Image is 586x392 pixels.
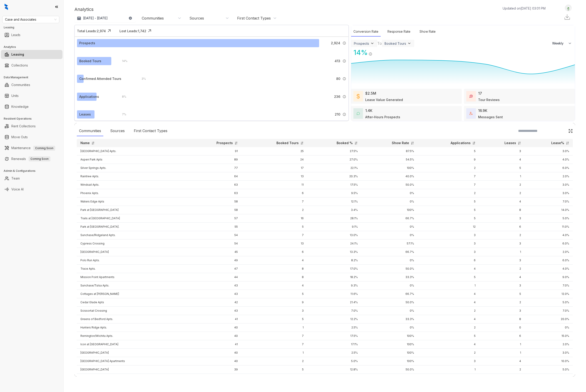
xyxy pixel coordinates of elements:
td: 9.5% [307,189,361,197]
td: 5 [479,164,525,172]
li: Rent Collections [1,122,62,131]
h3: Data Management [4,75,63,79]
div: Response Rate [385,27,413,37]
td: 5 [418,214,479,223]
td: 0% [525,323,573,332]
div: Sources [189,16,204,21]
td: 8 [479,315,525,323]
td: 16 [241,214,307,223]
td: 3 [479,214,525,223]
td: 2.0% [525,172,573,181]
td: 1 [241,323,307,332]
img: sorting [91,141,95,145]
td: 87.5% [361,147,418,155]
td: Sunchase/Ridgeland Apts. [77,231,187,239]
td: 6.0% [525,239,573,248]
td: 6 [241,189,307,197]
p: Prospects [216,141,233,145]
td: 45 [187,248,241,256]
td: 40 [187,332,241,340]
p: Show Rate [392,141,409,145]
td: Cottages at [PERSON_NAME] [77,290,187,298]
td: 3 [479,256,525,265]
td: 9 [418,155,479,164]
li: Voice AI [1,185,62,194]
td: 0% [361,231,418,239]
td: 2 [418,164,479,172]
td: 2 [479,298,525,307]
td: 4.0% [525,231,573,239]
img: sorting [411,141,414,145]
td: 63 [187,181,241,189]
td: 57.1% [361,239,418,248]
td: 50.0% [361,181,418,189]
td: [GEOGRAPHIC_DATA] [77,248,187,256]
td: Icon at [GEOGRAPHIC_DATA] [77,340,187,349]
li: Maintenance [1,143,62,153]
td: 7 [418,172,479,181]
span: 2,924 [331,41,340,46]
td: 15.0% [525,332,573,340]
div: 8 % [117,94,126,99]
td: 17 [241,164,307,172]
div: To [377,41,382,46]
td: 0 [479,323,525,332]
td: 2 [418,323,479,332]
td: 3.0% [525,189,573,197]
img: ViewFilterArrow [370,41,375,46]
div: First Contact Types [132,126,170,136]
a: Voice AI [11,185,24,194]
img: Info [343,41,346,45]
a: Team [11,174,20,183]
p: Lease% [551,141,564,145]
td: 100% [361,340,418,349]
td: 49 [187,256,241,265]
td: 5 [241,290,307,298]
img: sorting [518,141,521,145]
td: Park at [GEOGRAPHIC_DATA] [77,206,187,214]
td: 91 [187,147,241,155]
a: Leasing [11,50,24,59]
span: Case and Associates [5,16,57,23]
td: 66.7% [361,248,418,256]
td: 1 [479,248,525,256]
div: Communities [77,126,103,136]
td: 3 [479,281,525,290]
td: 3.0% [525,147,573,155]
td: Windsail Apts. [77,181,187,189]
p: Booked Tours [276,141,299,145]
td: 0% [361,189,418,197]
td: 57 [187,214,241,223]
td: 41 [187,340,241,349]
td: [GEOGRAPHIC_DATA] Apts. [77,147,187,155]
td: 6.0% [525,256,573,265]
a: Move Outs [11,133,28,142]
td: 77 [187,164,241,172]
td: 6 [418,256,479,265]
div: Leases [79,112,91,117]
h3: Resident Operations [4,117,63,121]
li: Team [1,174,62,183]
td: 5 [241,223,307,231]
td: 44 [187,273,241,281]
td: 47 [187,265,241,273]
td: 27.0% [307,155,361,164]
li: Collections [1,61,62,70]
td: 54.5% [361,155,418,164]
td: 3 [418,248,479,256]
span: 413 [335,59,340,64]
td: 50.0% [361,298,418,307]
img: ViewFilterArrow [407,41,412,46]
td: 28.1% [307,214,361,223]
a: Knowledge [11,102,29,111]
li: Units [1,91,62,100]
td: Cypress Crossing [77,239,187,248]
img: Info [343,59,346,63]
td: 11.6% [307,290,361,298]
td: 100% [361,164,418,172]
td: 25 [241,147,307,155]
td: 13.0% [307,231,361,239]
td: 2 [418,189,479,197]
li: Renewals [1,154,62,163]
div: 14 % [117,59,127,64]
